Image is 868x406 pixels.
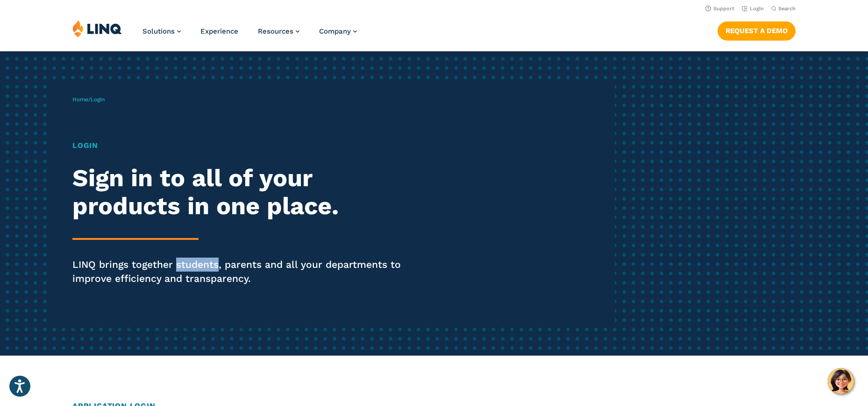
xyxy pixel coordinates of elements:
[91,96,105,103] span: Login
[742,6,764,12] a: Login
[705,6,734,12] a: Support
[718,21,796,40] a: Request a Demo
[72,96,88,103] a: Home
[72,258,407,286] p: LINQ brings together students, parents and all your departments to improve efficiency and transpa...
[319,27,357,35] a: Company
[72,140,407,151] h1: Login
[142,20,357,50] nav: Primary Navigation
[142,27,181,35] a: Solutions
[72,164,407,220] h2: Sign in to all of your products in one place.
[828,368,854,394] button: Hello, have a question? Let’s chat.
[319,27,351,35] span: Company
[72,96,105,103] span: /
[771,5,796,12] button: Open Search Bar
[258,27,299,35] a: Resources
[258,27,293,35] span: Resources
[200,27,238,35] a: Experience
[142,27,175,35] span: Solutions
[718,20,796,40] nav: Button Navigation
[778,6,796,12] span: Search
[72,20,122,37] img: LINQ | K‑12 Software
